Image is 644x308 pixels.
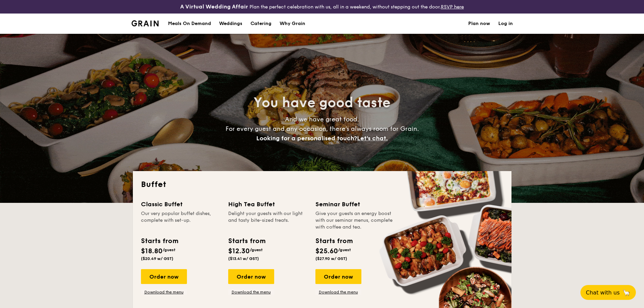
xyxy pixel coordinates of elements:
[141,236,178,246] div: Starts from
[468,14,490,34] a: Plan now
[141,247,163,255] span: $18.80
[315,269,361,284] div: Order now
[228,269,274,284] div: Order now
[127,3,517,11] div: Plan the perfect celebration with us, all in a weekend, without stepping out the door.
[141,210,220,231] div: Our very popular buffet dishes, complete with set-up.
[338,247,351,252] span: /guest
[219,14,242,34] div: Weddings
[315,199,395,209] div: Seminar Buffet
[163,247,175,252] span: /guest
[225,116,419,142] span: And we have great food. For every guest and any occasion, there’s always room for Grain.
[132,20,159,26] a: Logotype
[254,95,390,111] span: You have good taste
[164,14,215,34] a: Meals On Demand
[246,14,276,34] a: Catering
[622,289,630,297] span: 🦙
[228,236,265,246] div: Starts from
[141,179,503,190] h2: Buffet
[141,269,187,284] div: Order now
[251,14,271,34] h1: Catering
[215,14,246,34] a: Weddings
[228,199,307,209] div: High Tea Buffet
[315,236,352,246] div: Starts from
[586,289,620,296] span: Chat with us
[580,285,636,300] button: Chat with us🦙
[315,289,361,295] a: Download the menu
[228,256,259,261] span: ($13.41 w/ GST)
[315,210,395,231] div: Give your guests an energy boost with our seminar menus, complete with coffee and tea.
[141,256,173,261] span: ($20.49 w/ GST)
[357,135,388,142] span: Let's chat.
[315,256,347,261] span: ($27.90 w/ GST)
[141,199,220,209] div: Classic Buffet
[276,14,309,34] a: Why Grain
[228,289,274,295] a: Download the menu
[132,20,159,26] img: Grain
[228,210,307,231] div: Delight your guests with our light and tasty bite-sized treats.
[228,247,250,255] span: $12.30
[441,4,464,10] a: RSVP here
[180,3,248,11] h4: A Virtual Wedding Affair
[315,247,338,255] span: $25.60
[280,14,305,34] div: Why Grain
[250,247,263,252] span: /guest
[256,135,357,142] span: Looking for a personalised touch?
[141,289,187,295] a: Download the menu
[498,14,513,34] a: Log in
[168,14,211,34] div: Meals On Demand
